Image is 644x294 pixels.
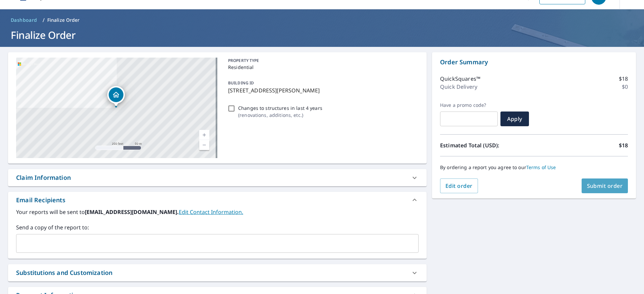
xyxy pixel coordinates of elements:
[199,130,209,140] a: Current Level 17, Zoom In
[619,141,628,149] p: $18
[16,173,71,182] div: Claim Information
[238,104,322,112] p: Changes to structures in last 4 years
[506,115,524,123] span: Apply
[16,223,419,231] label: Send a copy of the report to:
[526,164,556,170] a: Terms of Use
[500,112,529,126] button: Apply
[107,86,125,107] div: Dropped pin, building 1, Residential property, 29561 East Dr Bethany Beach, DE 19930
[8,264,427,281] div: Substitutions and Customization
[440,178,478,193] button: Edit order
[440,58,628,67] p: Order Summary
[440,141,534,149] p: Estimated Total (USD):
[16,196,65,205] div: Email Recipients
[238,112,322,119] p: ( renovations, additions, etc. )
[228,58,416,64] p: PROPERTY TYPE
[440,83,477,91] p: Quick Delivery
[619,75,628,83] p: $18
[11,17,37,23] span: Dashboard
[85,208,179,216] b: [EMAIL_ADDRESS][DOMAIN_NAME].
[440,75,480,83] p: QuickSquares™
[179,208,243,216] a: EditContactInfo
[440,164,628,170] p: By ordering a report you agree to our
[16,208,419,216] label: Your reports will be sent to
[228,86,416,94] p: [STREET_ADDRESS][PERSON_NAME]
[8,15,40,25] a: Dashboard
[199,140,209,150] a: Current Level 17, Zoom Out
[43,16,45,24] li: /
[228,80,254,86] p: BUILDING ID
[8,192,427,208] div: Email Recipients
[228,64,416,71] p: Residential
[440,102,498,108] label: Have a promo code?
[47,17,80,23] p: Finalize Order
[445,182,473,190] span: Edit order
[582,178,628,193] button: Submit order
[8,15,636,25] nav: breadcrumb
[587,182,623,190] span: Submit order
[622,83,628,91] p: $0
[16,268,112,277] div: Substitutions and Customization
[8,169,427,186] div: Claim Information
[8,28,636,42] h1: Finalize Order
